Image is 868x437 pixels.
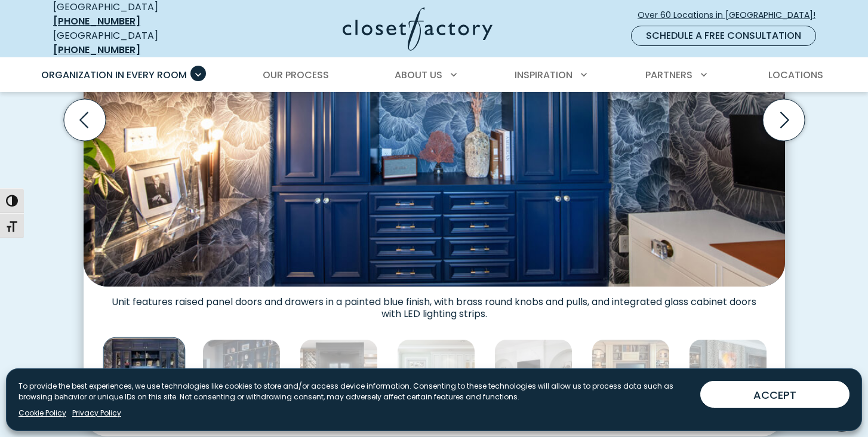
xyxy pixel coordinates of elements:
[758,94,809,146] button: Next slide
[768,68,823,82] span: Locations
[494,339,572,417] img: White base cabinets and wood floating shelving.
[700,381,849,408] button: ACCEPT
[19,408,66,418] a: Cookie Policy
[53,29,226,57] div: [GEOGRAPHIC_DATA]
[300,339,378,417] img: Custom wall unit with wine storage, glass cabinetry, and floating wood shelves flanking a firepla...
[631,26,816,46] a: Schedule a Free Consultation
[592,339,670,417] img: Hardrock Maple wall unit with pull-out desks and mirrored front doors.
[395,68,442,82] span: About Us
[689,339,767,417] img: Wall unit and media center with integrated TV mount and wine storage in wet bar.
[637,5,826,26] a: Over 60 Locations in [GEOGRAPHIC_DATA]!
[59,94,110,146] button: Previous slide
[263,68,329,82] span: Our Process
[645,68,692,82] span: Partners
[103,337,185,420] img: Elegant navy blue built-in cabinetry with glass doors and open shelving
[397,339,475,417] img: White shaker wall unit with built-in window seat and work station.
[72,408,121,418] a: Privacy Policy
[343,7,493,51] img: Closet Factory Logo
[41,68,187,82] span: Organization in Every Room
[202,339,281,417] img: Floor-to-ceiling blue wall unit with brass rail ladder, open shelving
[84,287,785,320] figcaption: Unit features raised panel doors and drawers in a painted blue finish, with brass round knobs and...
[19,381,691,402] p: To provide the best experiences, we use technologies like cookies to store and/or access device i...
[33,59,835,92] nav: Primary Menu
[53,43,140,57] a: [PHONE_NUMBER]
[53,14,140,28] a: [PHONE_NUMBER]
[638,9,825,21] span: Over 60 Locations in [GEOGRAPHIC_DATA]!
[515,68,572,82] span: Inspiration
